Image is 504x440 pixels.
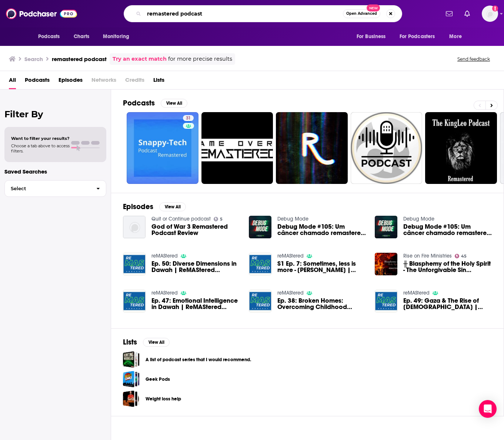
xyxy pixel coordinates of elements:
span: For Business [357,31,386,42]
span: Credits [125,74,144,89]
a: reMAStered [151,290,178,296]
a: Debug Mode #105: Um câncer chamado remastered - Podcast [403,224,492,236]
a: Geek Pods [146,375,170,383]
span: for more precise results [168,55,232,63]
a: Debug Mode [403,216,434,222]
img: User Profile [482,6,498,22]
button: open menu [444,30,471,44]
a: Podcasts [25,74,50,89]
span: Charts [74,31,90,42]
span: Ep. 38: Broken Homes: Overcoming Childhood Trauma | ReMAStered Podcast [277,298,366,310]
span: Podcasts [38,31,60,42]
h2: Episodes [123,202,153,211]
span: 5 [220,218,223,221]
span: 31 [186,115,191,122]
a: EpisodesView All [123,202,186,211]
a: Try an exact match [113,55,167,63]
img: Ep. 49: Gaza & The Rise of Islamophobia | ReMAStered Podcast [375,290,397,312]
a: A list of podcast series that I would recommend. [146,356,251,364]
a: Episodes [59,74,83,89]
button: Send feedback [455,56,492,62]
span: Monitoring [103,31,129,42]
a: 5 [214,217,223,221]
button: View All [159,202,186,211]
a: Weight loss help [146,395,181,403]
span: New [367,4,380,11]
a: Ep. 47: Emotional Intelligence in Dawah | ReMAStered Podcast [151,298,240,310]
h3: remastered podcast [52,56,107,63]
a: God of War 3 Remastered Podcast Review [151,224,240,236]
img: Ep. 47: Emotional Intelligence in Dawah | ReMAStered Podcast [123,290,146,312]
div: Open Intercom Messenger [479,400,497,418]
span: S1 Ep. 7: Sometimes, less is more - [PERSON_NAME] | reMAStered Podcast [277,261,366,273]
span: Logged in as Isla [482,6,498,22]
img: Podchaser - Follow, Share and Rate Podcasts [6,7,77,21]
button: open menu [351,30,395,44]
input: Search podcasts, credits, & more... [144,8,343,20]
button: Select [4,180,106,197]
span: Choose a tab above to access filters. [11,143,70,154]
a: ╫ Blasphemy of the Holy Spirit - The Unforgivable Sin (REMASTERED) [PODCAST] [403,261,492,273]
a: reMAStered [277,290,304,296]
span: Ep. 50: Diverse Dimensions in Dawah | ReMAStered Podcast [151,261,240,273]
h2: Podcasts [123,98,155,108]
a: Show notifications dropdown [461,7,473,20]
a: Quit or Continue podcast [151,216,211,222]
span: For Podcasters [400,31,435,42]
span: Networks [91,74,116,89]
a: S1 Ep. 7: Sometimes, less is more - Shaimaa Kraba | reMAStered Podcast [277,261,366,273]
button: Show profile menu [482,6,498,22]
img: ╫ Blasphemy of the Holy Spirit - The Unforgivable Sin (REMASTERED) [PODCAST] [375,253,397,275]
a: reMAStered [151,253,178,259]
a: PodcastsView All [123,98,187,108]
button: Open AdvancedNew [343,9,380,18]
a: Ep. 49: Gaza & The Rise of Islamophobia | ReMAStered Podcast [403,298,492,310]
div: Search podcasts, credits, & more... [124,5,402,22]
a: Debug Mode #105: Um câncer chamado remastered - Podcast [277,224,366,236]
button: open menu [395,30,446,44]
a: Charts [69,30,94,44]
a: 31 [127,112,198,184]
a: Debug Mode [277,216,308,222]
a: reMAStered [277,253,304,259]
button: View All [143,338,170,347]
a: Show notifications dropdown [443,7,455,20]
img: God of War 3 Remastered Podcast Review [123,216,146,238]
span: Select [5,186,90,191]
img: Debug Mode #105: Um câncer chamado remastered - Podcast [249,216,271,238]
span: Ep. 49: Gaza & The Rise of [DEMOGRAPHIC_DATA] | ReMAStered Podcast [403,298,492,310]
a: Geek Pods [123,371,140,387]
h2: Filter By [4,109,106,120]
a: Lists [153,74,164,89]
span: More [449,31,462,42]
span: Open Advanced [346,12,377,16]
span: Want to filter your results? [11,136,70,141]
a: ListsView All [123,337,170,347]
img: Ep. 38: Broken Homes: Overcoming Childhood Trauma | ReMAStered Podcast [249,290,271,312]
a: 31 [183,115,194,121]
img: S1 Ep. 7: Sometimes, less is more - Shaimaa Kraba | reMAStered Podcast [249,253,271,275]
a: Weight loss help [123,390,140,407]
span: 45 [461,255,467,258]
a: reMAStered [403,290,430,296]
a: Ep. 50: Diverse Dimensions in Dawah | ReMAStered Podcast [123,253,146,275]
h3: Search [24,56,43,63]
a: Debug Mode #105: Um câncer chamado remastered - Podcast [375,216,397,238]
a: A list of podcast series that I would recommend. [123,351,140,368]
